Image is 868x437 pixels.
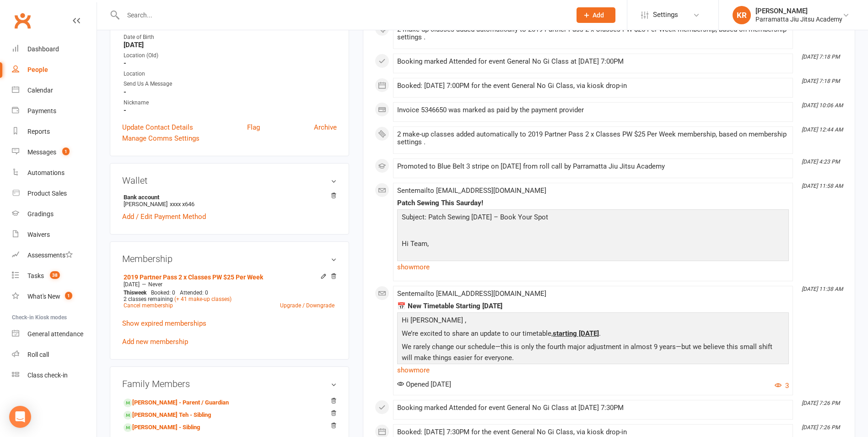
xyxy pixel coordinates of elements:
[577,7,615,23] button: Add
[27,272,44,279] div: Tasks
[12,39,97,60] a: Dashboard
[755,15,842,23] div: Parramatta Jiu Jitsu Academy
[180,290,208,296] span: Attended: 0
[775,380,789,391] button: 3
[653,5,678,25] span: Settings
[12,183,97,204] a: Product Sales
[12,324,97,344] a: General attendance kiosk mode
[280,302,334,309] a: Upgrade / Downgrade
[27,293,60,300] div: What's New
[12,266,97,286] a: Tasks 38
[124,33,337,42] div: Date of Birth
[124,194,332,201] strong: Bank account
[12,365,97,386] a: Class kiosk mode
[50,271,60,279] span: 38
[27,251,73,259] div: Assessments
[124,80,337,88] div: Send Us A Message
[11,9,34,32] a: Clubworx
[12,204,97,224] a: Gradings
[27,330,83,338] div: General attendance
[27,148,56,156] div: Messages
[121,281,337,288] div: —
[124,88,337,96] strong: -
[27,107,56,115] div: Payments
[397,163,789,170] div: Promoted to Blue Belt 3 stripe on [DATE] from roll call by Parramatta Jiu Jitsu Academy
[12,101,97,121] a: Payments
[170,201,194,208] span: xxxx x646
[397,82,789,90] div: Booked: [DATE] 7:00PM for the event General No Gi Class, via kiosk drop-in
[802,54,840,60] i: [DATE] 7:18 PM
[120,9,565,22] input: Search...
[397,261,789,273] a: show more
[62,147,70,155] span: 1
[122,133,199,144] a: Manage Comms Settings
[397,380,451,388] span: Opened [DATE]
[124,290,134,296] span: This
[397,290,546,298] span: Sent email to [EMAIL_ADDRESS][DOMAIN_NAME]
[12,121,97,142] a: Reports
[397,404,789,412] div: Booking marked Attended for event General No Gi Class at [DATE] 7:30PM
[124,59,337,67] strong: -
[802,158,840,165] i: [DATE] 4:23 PM
[12,224,97,245] a: Waivers
[397,58,789,66] div: Booking marked Attended for event General No Gi Class at [DATE] 7:00PM
[122,379,337,389] h3: Family Members
[124,273,263,281] a: 2019 Partner Pass 2 x Classes PW $25 Per Week
[27,128,50,135] div: Reports
[12,142,97,163] a: Messages 1
[397,302,789,310] div: 📅 New Timetable Starting [DATE]
[122,192,337,209] li: [PERSON_NAME]
[397,186,546,195] span: Sent email to [EMAIL_ADDRESS][DOMAIN_NAME]
[593,11,604,19] span: Add
[9,406,31,428] div: Open Intercom Messenger
[27,210,54,218] div: Gradings
[124,398,229,408] a: [PERSON_NAME] - Parent / Guardian
[27,190,67,197] div: Product Sales
[399,341,787,366] p: We rarely change our schedule—this is only the fourth major adjustment in almost 9 years—but we b...
[174,296,232,302] a: (+ 41 make-up classes)
[247,122,260,133] a: Flag
[122,211,206,222] a: Add / Edit Payment Method
[12,60,97,80] a: People
[148,281,162,288] span: Never
[65,292,72,300] span: 1
[802,102,843,109] i: [DATE] 10:06 AM
[397,199,789,207] div: Patch Sewing This Saurday!
[314,122,337,133] a: Archive
[124,296,173,302] span: 2 classes remaining
[12,80,97,101] a: Calendar
[151,290,175,296] span: Booked: 0
[12,163,97,183] a: Automations
[802,424,840,431] i: [DATE] 7:26 PM
[755,7,842,15] div: [PERSON_NAME]
[802,183,843,189] i: [DATE] 11:58 AM
[733,6,751,24] div: KR
[122,254,337,264] h3: Membership
[399,315,787,328] p: Hi [PERSON_NAME] ,
[124,106,337,115] strong: -
[27,231,50,238] div: Waivers
[802,286,843,292] i: [DATE] 11:38 AM
[802,78,840,84] i: [DATE] 7:18 PM
[802,126,843,133] i: [DATE] 12:44 AM
[122,175,337,186] h3: Wallet
[124,410,211,420] a: [PERSON_NAME] Teh - Sibling
[27,66,48,73] div: People
[124,41,337,49] strong: [DATE]
[12,344,97,365] a: Roll call
[27,45,59,53] div: Dashboard
[397,26,789,41] div: 2 make-up classes added automatically to 2019 Partner Pass 2 x Classes PW $25 Per Week membership...
[12,245,97,266] a: Assessments
[399,238,787,251] p: Hi Team,
[124,51,337,60] div: Location (Old)
[802,400,840,406] i: [DATE] 7:26 PM
[27,371,68,379] div: Class check-in
[122,319,206,328] a: Show expired memberships
[124,281,140,288] span: [DATE]
[399,212,787,225] p: Subject: Patch Sewing [DATE] – Book Your Spot
[12,286,97,307] a: What's New1
[124,98,337,107] div: Nickname
[397,428,789,436] div: Booked: [DATE] 7:30PM for the event General No Gi Class, via kiosk drop-in
[27,351,49,358] div: Roll call
[397,131,789,146] div: 2 make-up classes added automatically to 2019 Partner Pass 2 x Classes PW $25 Per Week membership...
